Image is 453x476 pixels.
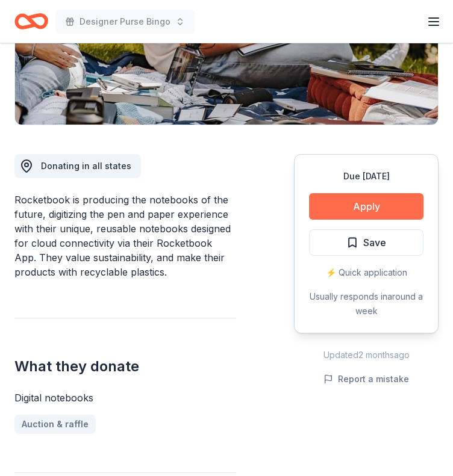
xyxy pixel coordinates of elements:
[14,193,236,279] div: Rocketbook is producing the notebooks of the future, digitizing the pen and paper experience with...
[309,265,423,280] div: ⚡️ Quick application
[309,169,423,184] div: Due [DATE]
[14,391,236,405] div: Digital notebooks
[309,193,423,220] button: Apply
[55,10,195,34] button: Designer Purse Bingo
[294,348,439,362] div: Updated 2 months ago
[323,372,409,386] button: Report a mistake
[14,357,236,376] h2: What they donate
[363,235,386,250] span: Save
[41,161,131,171] span: Donating in all states
[309,289,423,318] div: Usually responds in around a week
[14,415,96,434] a: Auction & raffle
[309,229,423,256] button: Save
[14,7,48,36] a: Home
[80,14,170,29] span: Designer Purse Bingo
